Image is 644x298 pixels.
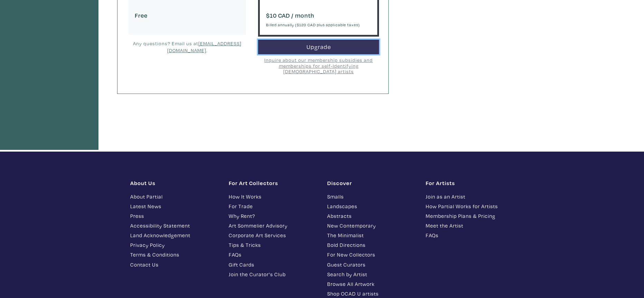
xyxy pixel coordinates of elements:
a: Why Rent? [229,212,317,220]
a: Landscapes [327,202,415,210]
a: Accessibility Statement [130,222,218,230]
u: Inquire about our membership subsidies and memberships for self-Identifying [DEMOGRAPHIC_DATA] ar... [264,57,373,75]
a: Press [130,212,218,220]
a: Gift Cards [229,261,317,269]
a: The Minimalist [327,231,415,239]
a: How Partial Works for Artists [426,202,514,210]
h6: Free [135,12,240,19]
a: Corporate Art Services [229,231,317,239]
small: Billed annually ($120 CAD plus applicable taxes) [266,22,360,27]
h1: For Art Collectors [229,180,317,186]
a: Inquire about our membership subsidies and memberships for self-Identifying [DEMOGRAPHIC_DATA] ar... [258,57,379,75]
a: New Contemporary [327,222,415,230]
a: Tips & Tricks [229,241,317,249]
a: Meet the Artist [426,222,514,230]
a: For Trade [229,202,317,210]
a: About Partial [130,193,218,201]
button: Upgrade [258,40,379,55]
h1: For Artists [426,180,514,186]
a: How It Works [229,193,317,201]
a: Privacy Policy [130,241,218,249]
a: Shop OCAD U artists [327,290,415,298]
h1: Discover [327,180,415,186]
a: Latest News [130,202,218,210]
a: Join the Curator's Club [229,270,317,278]
a: Join as an Artist [426,193,514,201]
a: Guest Curators [327,261,415,269]
a: Land Acknowledgement [130,231,218,239]
a: Terms & Conditions [130,251,218,259]
a: Smalls [327,193,415,201]
a: [EMAIL_ADDRESS][DOMAIN_NAME] [167,40,242,54]
a: Search by Artist [327,270,415,278]
small: Any questions? Email us at . [133,40,241,54]
h1: About Us [130,180,218,186]
a: Browse All Artwork [327,280,415,288]
a: FAQs [229,251,317,259]
a: FAQs [426,231,514,239]
a: Contact Us [130,261,218,269]
h6: $ 10 CAD / month [266,12,371,19]
a: Abstracts [327,212,415,220]
a: Bold Directions [327,241,415,249]
a: For New Collectors [327,251,415,259]
a: Membership Plans & Pricing [426,212,514,220]
a: Art Sommelier Advisory [229,222,317,230]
